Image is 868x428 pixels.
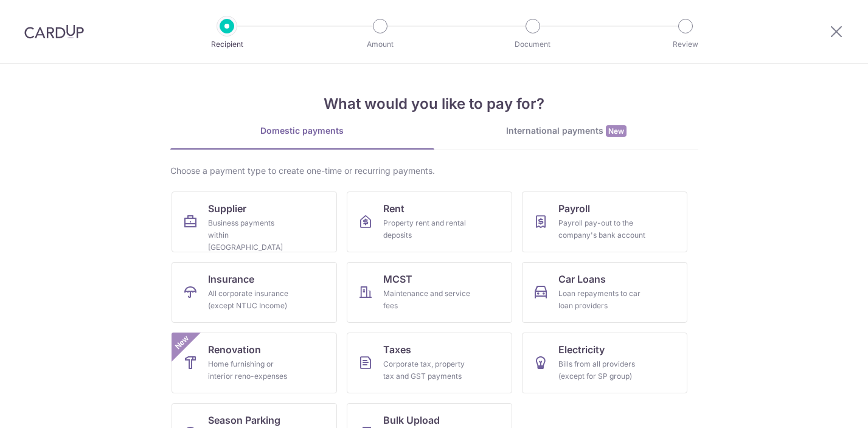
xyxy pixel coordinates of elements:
span: Electricity [558,342,605,357]
span: Payroll [558,201,590,216]
span: New [172,333,192,353]
a: Car LoansLoan repayments to car loan providers [522,262,687,323]
span: Supplier [208,201,246,216]
div: Bills from all providers (except for SP group) [558,358,646,382]
span: Taxes [383,342,411,357]
div: Business payments within [GEOGRAPHIC_DATA] [208,217,296,254]
p: Document [488,38,578,50]
a: ElectricityBills from all providers (except for SP group) [522,333,687,393]
div: Home furnishing or interior reno-expenses [208,358,296,382]
div: Domestic payments [170,125,434,137]
span: Rent [383,201,404,216]
div: Choose a payment type to create one-time or recurring payments. [170,165,698,177]
span: Bulk Upload [383,413,440,427]
p: Recipient [182,38,272,50]
div: Property rent and rental deposits [383,217,471,241]
span: Car Loans [558,272,606,286]
div: Corporate tax, property tax and GST payments [383,358,471,382]
div: Maintenance and service fees [383,288,471,312]
div: All corporate insurance (except NTUC Income) [208,288,296,312]
img: CardUp [24,24,84,39]
span: Insurance [208,272,254,286]
span: New [606,125,627,137]
span: Season Parking [208,413,280,427]
a: InsuranceAll corporate insurance (except NTUC Income) [172,262,337,323]
span: Renovation [208,342,261,357]
h4: What would you like to pay for? [170,93,698,115]
a: TaxesCorporate tax, property tax and GST payments [347,333,512,393]
span: MCST [383,272,412,286]
p: Amount [335,38,425,50]
p: Review [641,38,731,50]
a: RenovationHome furnishing or interior reno-expensesNew [172,333,337,393]
a: MCSTMaintenance and service fees [347,262,512,323]
a: SupplierBusiness payments within [GEOGRAPHIC_DATA] [172,192,337,252]
div: Loan repayments to car loan providers [558,288,646,312]
div: Payroll pay-out to the company's bank account [558,217,646,241]
a: RentProperty rent and rental deposits [347,192,512,252]
div: International payments [434,125,698,137]
a: PayrollPayroll pay-out to the company's bank account [522,192,687,252]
